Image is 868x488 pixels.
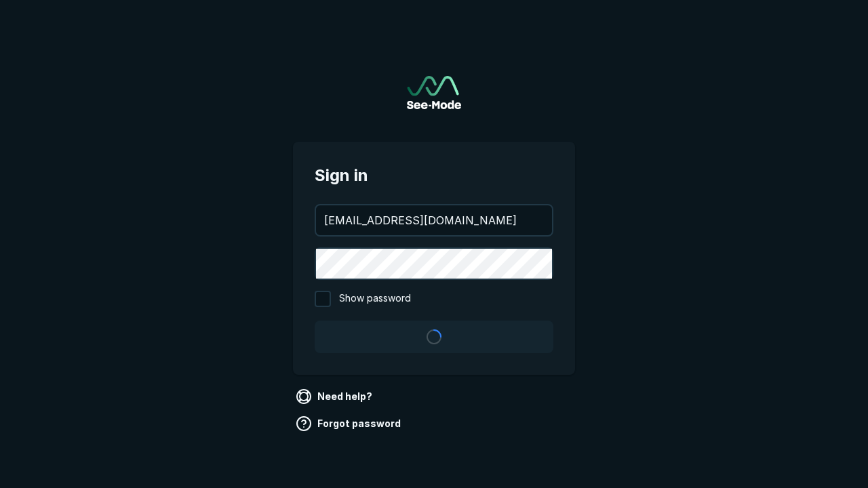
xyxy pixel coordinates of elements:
img: See-Mode Logo [407,76,461,109]
a: Go to sign in [407,76,461,109]
span: Sign in [315,163,553,188]
a: Forgot password [293,413,406,434]
a: Need help? [293,386,378,407]
span: Show password [339,291,411,307]
input: your@email.com [316,205,552,235]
